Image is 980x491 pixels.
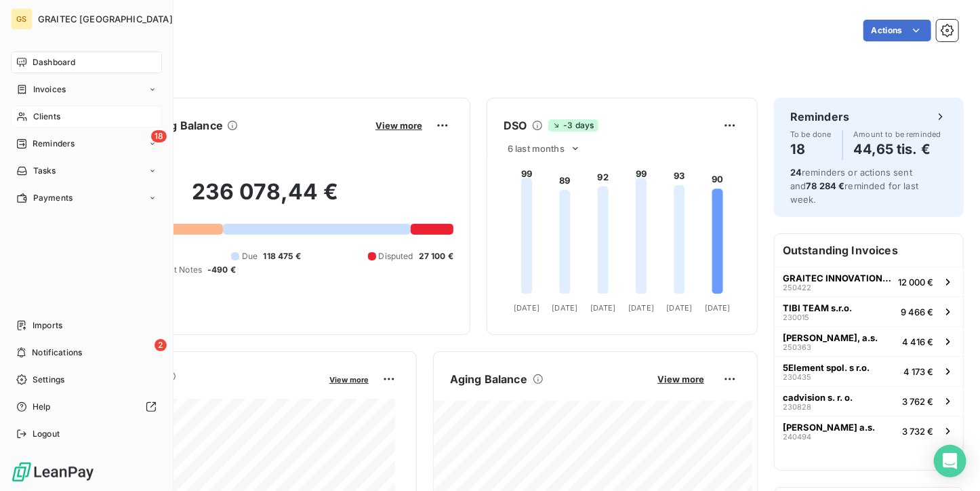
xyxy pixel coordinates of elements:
[33,56,75,68] span: Dashboard
[11,461,95,483] img: Logo LeanPay
[902,396,933,407] span: 3 762 €
[548,119,598,132] span: -3 days
[33,319,62,332] span: Imports
[325,373,373,385] button: View more
[775,386,963,416] button: cadvision s. r. o.2308283 762 €
[508,143,565,154] span: 6 last months
[504,117,527,134] h6: DSO
[263,250,300,262] span: 118 475 €
[790,130,832,138] span: To be done
[379,250,413,262] span: Disputed
[514,303,539,313] tspan: [DATE]
[33,138,75,150] span: Reminders
[77,385,320,399] span: Monthly Revenue
[590,303,616,313] tspan: [DATE]
[902,336,933,347] span: 4 416 €
[790,138,832,160] h4: 18
[33,192,73,204] span: Payments
[783,362,870,373] span: 5Element spol. s r.o.
[33,428,60,440] span: Logout
[783,302,852,313] span: TIBI TEAM s.r.o.
[775,356,963,386] button: 5Element spol. s r.o.2304354 173 €
[863,20,931,41] button: Actions
[705,303,731,313] tspan: [DATE]
[77,178,453,219] h2: 236 078,44 €
[854,138,941,160] h4: 44,65 tis. €
[33,83,66,96] span: Invoices
[783,283,811,292] span: 250422
[775,267,963,296] button: GRAITEC INNOVATION SAS25042212 000 €
[11,8,33,30] div: GS
[783,313,809,321] span: 230015
[775,296,963,326] button: TIBI TEAM s.r.o.2300159 466 €
[783,403,811,411] span: 230828
[783,343,811,351] span: 250363
[898,277,933,288] span: 12 000 €
[903,366,933,377] span: 4 173 €
[653,373,708,385] button: View more
[33,374,64,386] span: Settings
[934,445,966,477] div: Open Intercom Messenger
[371,119,426,132] button: View more
[783,422,875,433] span: [PERSON_NAME] a.s.
[32,347,82,359] span: Notifications
[790,167,802,178] span: 24
[901,307,933,317] span: 9 466 €
[33,401,51,413] span: Help
[775,234,963,267] h6: Outstanding Invoices
[657,374,704,385] span: View more
[667,303,693,313] tspan: [DATE]
[790,109,849,125] h6: Reminders
[854,130,941,138] span: Amount to be reminded
[375,120,422,131] span: View more
[33,165,56,177] span: Tasks
[329,375,369,385] span: View more
[783,332,878,343] span: [PERSON_NAME], a.s.
[775,416,963,446] button: [PERSON_NAME] a.s.2404943 732 €
[155,339,167,351] span: 2
[151,130,167,142] span: 18
[783,433,811,441] span: 240494
[783,273,893,283] span: GRAITEC INNOVATION SAS
[450,371,527,387] h6: Aging Balance
[33,111,60,123] span: Clients
[38,14,173,24] span: GRAITEC [GEOGRAPHIC_DATA]
[11,396,162,418] a: Help
[552,303,578,313] tspan: [DATE]
[628,303,654,313] tspan: [DATE]
[806,180,844,191] span: 78 284 €
[790,167,918,205] span: reminders or actions sent and reminded for last week.
[242,250,258,262] span: Due
[783,373,811,381] span: 230435
[775,326,963,356] button: [PERSON_NAME], a.s.2503634 416 €
[207,264,236,276] span: -490 €
[783,392,853,403] span: cadvision s. r. o.
[419,250,453,262] span: 27 100 €
[902,426,933,437] span: 3 732 €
